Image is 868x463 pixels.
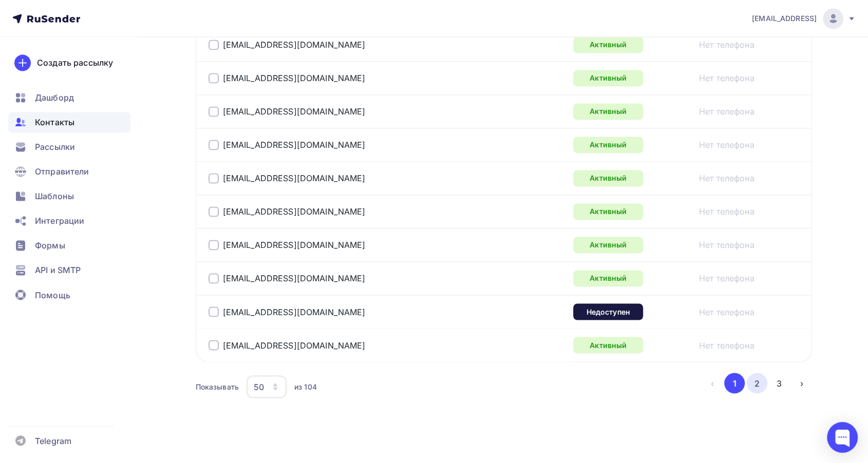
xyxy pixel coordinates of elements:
a: Контакты [8,112,130,132]
a: Рассылки [8,137,130,157]
div: Активный [573,170,643,186]
a: Нет телефона [699,172,754,184]
a: [EMAIL_ADDRESS][DOMAIN_NAME] [223,273,366,283]
a: [EMAIL_ADDRESS][DOMAIN_NAME] [223,140,366,150]
a: [EMAIL_ADDRESS] [752,8,856,29]
span: [EMAIL_ADDRESS] [752,13,817,24]
a: [EMAIL_ADDRESS][DOMAIN_NAME] [223,73,366,83]
div: Активный [573,103,643,120]
span: API и SMTP [35,264,81,276]
span: Шаблоны [35,190,74,202]
a: Формы [8,235,130,256]
span: Помощь [35,288,70,301]
div: Создать рассылку [37,56,113,69]
a: [EMAIL_ADDRESS][DOMAIN_NAME] [223,206,366,217]
div: Активный [573,70,643,86]
span: Telegram [35,434,71,447]
span: Отправители [35,165,89,178]
a: Нет телефона [699,305,754,318]
a: [EMAIL_ADDRESS][DOMAIN_NAME] [223,106,366,117]
a: Отправители [8,161,130,182]
div: Недоступен [573,303,643,320]
div: Активный [573,237,643,253]
div: Активный [573,36,643,53]
button: Go to page 1 [724,373,745,393]
button: Go to page 2 [747,373,767,393]
a: Нет телефона [699,38,754,51]
div: Активный [573,270,643,286]
a: [EMAIL_ADDRESS][DOMAIN_NAME] [223,340,366,350]
button: 50 [246,375,287,398]
a: [EMAIL_ADDRESS][DOMAIN_NAME] [223,173,366,183]
a: [EMAIL_ADDRESS][DOMAIN_NAME] [223,240,366,250]
button: Go to next page [791,373,812,393]
span: Рассылки [35,141,75,153]
a: Нет телефона [699,272,754,284]
div: 50 [254,380,264,393]
ul: Pagination [702,373,812,393]
a: Нет телефона [699,72,754,84]
div: Активный [573,337,643,353]
div: Активный [573,137,643,153]
div: Показывать [196,381,239,392]
button: Go to page 3 [769,373,789,393]
a: [EMAIL_ADDRESS][DOMAIN_NAME] [223,40,366,50]
div: Активный [573,203,643,220]
a: Нет телефона [699,239,754,251]
div: из 104 [294,381,317,392]
a: [EMAIL_ADDRESS][DOMAIN_NAME] [223,306,366,317]
a: Шаблоны [8,186,130,206]
a: Нет телефона [699,139,754,151]
span: Интеграции [35,215,84,227]
span: Контакты [35,116,74,128]
a: Дашборд [8,87,130,108]
a: Нет телефона [699,205,754,218]
a: Нет телефона [699,105,754,118]
span: Дашборд [35,91,74,104]
a: Нет телефона [699,339,754,351]
span: Формы [35,239,65,252]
